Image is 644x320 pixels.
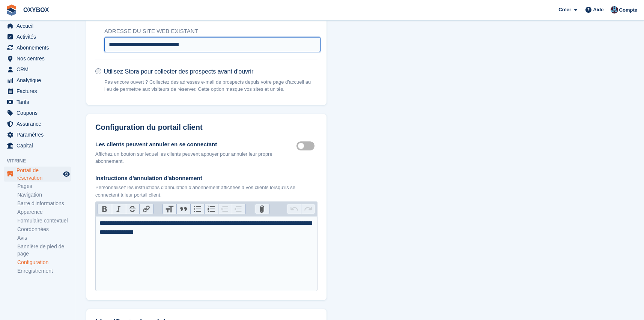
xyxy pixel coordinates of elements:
[112,204,126,214] button: Italic
[20,4,52,16] a: OXYBOX
[4,108,71,118] a: menu
[7,157,75,165] span: Vitrine
[17,200,71,207] a: Barre d'informations
[611,6,618,14] img: Oriana Devaux
[17,32,62,42] span: Activités
[104,27,320,36] label: Adresse du site Web existant
[4,64,71,75] a: menu
[190,204,204,214] button: Bullets
[17,140,62,151] span: Capital
[4,129,71,140] a: menu
[17,209,71,216] a: Apparence
[4,167,71,182] a: menu
[17,226,71,233] a: Coordonnées
[17,167,62,182] span: Portail de réservation
[17,86,62,96] span: Factures
[232,204,246,214] button: Increase Level
[17,259,71,266] a: Configuration
[593,6,603,14] span: Aide
[287,204,301,214] button: Undo
[98,204,112,214] button: Bold
[17,97,62,107] span: Tarifs
[4,140,71,151] a: menu
[95,174,317,183] div: Instructions d'annulation d'abonnement
[218,204,232,214] button: Decrease Level
[17,217,71,224] a: Formulaire contextuel
[95,184,317,198] div: Personnalisez les instructions d’annulation d’abonnement affichées à vos clients lorsqu’ils se co...
[4,42,71,53] a: menu
[619,6,637,14] span: Compte
[17,119,62,129] span: Assurance
[17,191,71,198] a: Navigation
[62,170,71,179] a: Boutique d'aperçu
[17,42,62,53] span: Abonnements
[17,243,71,257] a: Bannière de pied de page
[4,86,71,96] a: menu
[126,204,140,214] button: Strikethrough
[104,78,317,93] p: Pas encore ouvert ? Collectez des adresses e-mail de prospects depuis votre page d'accueil au lie...
[4,53,71,64] a: menu
[4,32,71,42] a: menu
[17,53,62,64] span: Nos centres
[17,64,62,75] span: CRM
[558,6,571,14] span: Créer
[204,204,218,214] button: Numbers
[17,183,71,190] a: Pages
[95,150,296,165] div: Affichez un bouton sur lequel les clients peuvent appuyer pour annuler leur propre abonnement.
[17,21,62,31] span: Accueil
[95,140,296,149] div: Les clients peuvent annuler en se connectant
[17,234,71,242] a: Avis
[163,204,177,214] button: Heading
[104,68,253,75] span: Utilisez Stora pour collecter des prospects avant d'ouvrir
[301,204,315,214] button: Redo
[17,129,62,140] span: Paramètres
[4,21,71,31] a: menu
[4,75,71,86] a: menu
[296,146,317,147] label: Customer self cancellable
[17,267,71,275] a: Enregistrement
[95,68,101,74] input: Utilisez Stora pour collecter des prospects avant d'ouvrir Pas encore ouvert ? Collectez des adre...
[4,97,71,107] a: menu
[17,108,62,118] span: Coupons
[4,119,71,129] a: menu
[255,204,269,214] button: Attach Files
[139,204,153,214] button: Link
[176,204,190,214] button: Quote
[6,5,17,16] img: stora-icon-8386f47178a22dfd0bd8f6a31ec36ba5ce8667c1dd55bd0f319d3a0aa187defe.svg
[95,123,317,132] h2: Configuration du portail client
[17,75,62,86] span: Analytique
